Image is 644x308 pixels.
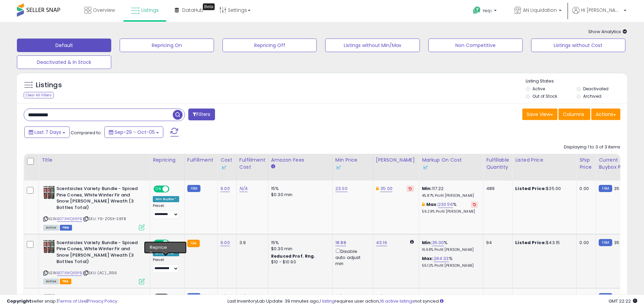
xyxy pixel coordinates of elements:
div: Fulfillable Quantity [486,157,509,171]
small: FBM [599,239,612,246]
div: 0.00 [579,186,591,192]
span: Overview [93,7,115,14]
a: B07XWQX9PB [57,270,82,276]
span: AN Liquidation [523,7,557,14]
span: OFF [168,240,179,246]
b: Scentsicles Variety Bundle - Spiced Pine Cones, White Winter Fir and Snow [PERSON_NAME] Wreath (3... [56,240,139,266]
a: N/A [335,293,343,300]
div: Win BuyBox * [153,196,179,202]
div: Cost [220,157,234,171]
div: 117.22 [422,186,478,198]
div: Min Price [335,157,370,171]
th: The percentage added to the cost of goods (COGS) that forms the calculator for Min & Max prices. [419,154,483,181]
div: Some or all of the values in this column are provided from Inventory Lab. [220,164,234,171]
div: Some or all of the values in this column are provided from Inventory Lab. [335,164,370,171]
button: Save View [522,109,557,120]
span: OFF [160,294,171,300]
button: Deactivated & In Stock [17,55,111,69]
button: Repricing On [120,39,214,52]
small: FBM [187,293,200,300]
span: 35 [614,239,619,246]
span: Columns [563,111,584,118]
div: Fulfillment Cost [239,157,265,171]
div: 489 [486,186,507,192]
span: ON [154,186,163,192]
span: Hi [PERSON_NAME] [581,7,622,14]
span: FBA [60,279,71,284]
small: FBA [187,240,200,247]
span: Sep-29 - Oct-05 [115,129,155,136]
div: Clear All Filters [24,92,54,98]
div: Fulfillment [187,157,215,164]
div: 94 [486,240,507,246]
button: Actions [591,109,620,120]
b: Max: [422,255,434,262]
span: OFF [168,186,179,192]
span: Listings [141,7,159,14]
button: Last 7 Days [24,126,70,138]
span: Last 7 Days [34,129,61,136]
a: N/A [220,293,229,300]
a: 9.00 [220,185,230,192]
span: ON [154,240,163,246]
span: DataHub [182,7,204,14]
a: 43.16 [376,239,387,246]
img: 51CVw6mL-ZL._SL40_.jpg [43,294,55,307]
div: 0.00 [579,240,591,246]
a: N/A [239,185,247,192]
div: Displaying 1 to 3 of 3 items [564,144,620,150]
button: Repricing Off [222,39,317,52]
div: 0.00 [579,294,591,300]
a: Help [468,1,503,22]
div: [PERSON_NAME] [376,157,416,164]
div: $10 - $10.90 [271,259,327,265]
small: Amazon Fees. [271,164,275,170]
b: Min: [422,293,432,300]
div: seller snap | | [7,298,117,305]
button: Columns [558,109,590,120]
b: Max: [426,201,438,208]
div: 15% [271,294,327,300]
div: 15% [271,240,327,246]
p: 45.87% Profit [PERSON_NAME] [422,193,478,198]
div: Markup on Cost [422,157,480,171]
small: FBM [599,185,612,192]
button: Non Competitive [428,39,523,52]
a: 1 listing [320,298,335,304]
a: Hi [PERSON_NAME] [572,7,626,22]
a: 264.33 [434,255,449,262]
img: InventoryLab Logo [220,164,227,171]
div: % [422,240,478,252]
a: N/A [239,293,247,300]
div: $0.30 min [271,192,327,198]
div: Tooltip anchor [203,3,215,10]
a: N/A [376,293,384,300]
div: Ship Price [579,157,593,171]
label: Out of Stock [532,93,557,99]
div: 3.9 [239,240,263,246]
img: 51CVw6mL-ZL._SL40_.jpg [43,240,55,253]
div: Amazon Fees [271,157,330,164]
label: Deactivated [583,86,609,92]
div: Current Buybox Price [599,157,634,171]
div: ASIN: [43,186,145,230]
span: FBM [60,225,72,231]
div: $0.30 min [271,246,327,252]
button: Listings without Min/Max [325,39,420,52]
button: Sep-29 - Oct-05 [104,126,163,138]
div: Preset: [153,204,179,219]
a: Privacy Policy [88,298,117,304]
a: Terms of Use [58,298,87,304]
div: $35.00 [515,186,571,192]
div: 0 [486,294,507,300]
a: 230.56 [438,201,453,208]
span: All listings currently available for purchase on Amazon [43,225,59,231]
img: InventoryLab Logo [335,164,342,171]
b: Scentsicles Variety Bundle - Spiced Pine Cones, White Winter Fir and Snow [PERSON_NAME] Wreath (3... [56,186,139,212]
div: % [422,256,478,268]
span: Show Analytics [588,28,627,35]
b: Listed Price: [515,185,546,192]
a: 35.00 [432,239,444,246]
div: % [422,202,478,214]
button: Default [17,39,111,52]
